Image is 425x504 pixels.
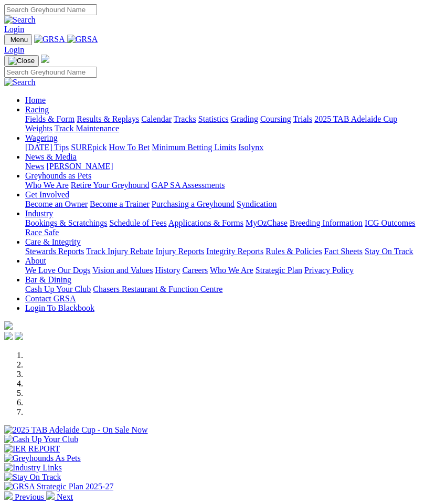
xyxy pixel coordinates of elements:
div: Greyhounds as Pets [25,181,421,190]
a: Home [25,96,46,104]
a: Vision and Values [92,266,153,275]
img: Close [8,57,35,65]
a: Race Safe [25,228,59,237]
img: Search [4,15,36,25]
img: Industry Links [4,463,62,472]
div: Industry [25,218,421,237]
a: Applications & Forms [168,218,243,227]
a: We Love Our Dogs [25,266,90,275]
a: MyOzChase [246,218,288,227]
div: Wagering [25,143,421,152]
a: Racing [25,105,49,114]
img: 2025 TAB Adelaide Cup - On Sale Now [4,425,148,435]
a: Get Involved [25,190,69,199]
button: Toggle navigation [4,34,32,45]
a: Schedule of Fees [109,218,166,227]
span: Menu [10,36,28,44]
span: Next [57,492,73,501]
a: Syndication [237,199,277,208]
a: Login To Blackbook [25,303,94,312]
a: Minimum Betting Limits [152,143,236,152]
div: Care & Integrity [25,247,421,256]
a: Fact Sheets [324,247,363,256]
img: logo-grsa-white.png [4,321,13,330]
a: Stay On Track [365,247,413,256]
img: Greyhounds As Pets [4,454,81,463]
a: Isolynx [238,143,263,152]
a: Rules & Policies [265,247,322,256]
a: Strategic Plan [256,266,302,275]
a: News [25,162,44,171]
a: Bookings & Scratchings [25,218,107,227]
a: Chasers Restaurant & Function Centre [93,285,222,293]
a: Careers [182,266,208,275]
a: Login [4,25,24,34]
div: Racing [25,114,421,133]
a: Cash Up Your Club [25,285,91,293]
a: Who We Are [210,266,253,275]
a: Bar & Dining [25,275,71,284]
a: Become an Owner [25,199,88,208]
img: facebook.svg [4,332,13,340]
a: Become a Trainer [90,199,150,208]
a: Tracks [174,114,196,123]
img: logo-grsa-white.png [41,55,49,63]
a: About [25,256,46,265]
div: Get Involved [25,199,421,209]
img: chevron-left-pager-white.svg [4,491,13,500]
img: IER REPORT [4,444,60,454]
img: GRSA Strategic Plan 2025-27 [4,482,113,491]
a: Results & Replays [77,114,139,123]
div: News & Media [25,162,421,171]
button: Toggle navigation [4,55,39,67]
a: Care & Integrity [25,237,81,246]
input: Search [4,4,97,15]
a: Statistics [198,114,229,123]
div: About [25,266,421,275]
a: Trials [293,114,312,123]
a: Stewards Reports [25,247,84,256]
a: [PERSON_NAME] [46,162,113,171]
a: Calendar [141,114,172,123]
a: Injury Reports [155,247,204,256]
a: 2025 TAB Adelaide Cup [314,114,397,123]
input: Search [4,67,97,78]
a: Purchasing a Greyhound [152,199,235,208]
a: How To Bet [109,143,150,152]
a: Coursing [260,114,291,123]
div: Bar & Dining [25,285,421,294]
a: Who We Are [25,181,69,190]
a: Integrity Reports [206,247,263,256]
a: ICG Outcomes [365,218,415,227]
a: Retire Your Greyhound [71,181,150,190]
a: Grading [231,114,258,123]
span: Previous [15,492,44,501]
a: News & Media [25,152,77,161]
img: chevron-right-pager-white.svg [46,491,55,500]
a: Next [46,492,73,501]
img: Cash Up Your Club [4,435,78,444]
a: History [155,266,180,275]
a: Login [4,45,24,54]
img: twitter.svg [15,332,23,340]
img: GRSA [67,35,98,44]
a: Track Injury Rebate [86,247,153,256]
a: Wagering [25,133,58,142]
a: Greyhounds as Pets [25,171,91,180]
a: Weights [25,124,52,133]
img: GRSA [34,35,65,44]
img: Stay On Track [4,472,61,482]
img: Search [4,78,36,87]
a: Contact GRSA [25,294,76,303]
a: Breeding Information [290,218,363,227]
a: [DATE] Tips [25,143,69,152]
a: Privacy Policy [304,266,354,275]
a: GAP SA Assessments [152,181,225,190]
a: Industry [25,209,53,218]
a: Fields & Form [25,114,75,123]
a: Track Maintenance [55,124,119,133]
a: Previous [4,492,46,501]
a: SUREpick [71,143,107,152]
